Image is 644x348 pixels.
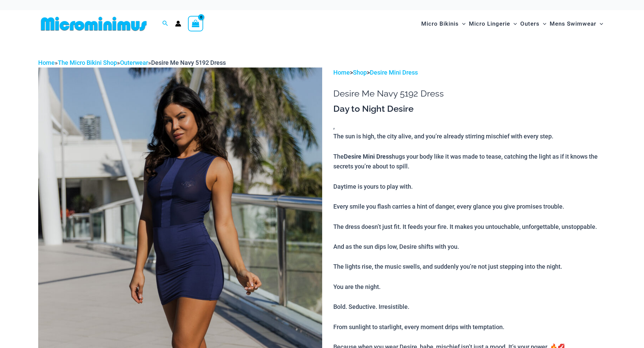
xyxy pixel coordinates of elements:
[550,15,596,32] span: Mens Swimwear
[596,15,603,32] span: Menu Toggle
[333,69,350,76] a: Home
[333,103,606,115] h3: Day to Night Desire
[175,21,181,27] a: Account icon link
[519,14,548,34] a: OutersMenu ToggleMenu Toggle
[540,15,546,32] span: Menu Toggle
[520,15,540,32] span: Outers
[188,16,204,31] a: View Shopping Cart, empty
[370,69,418,76] a: Desire Mini Dress
[151,59,226,66] span: Desire Me Navy 5192 Dress
[38,16,149,31] img: MM SHOP LOGO FLAT
[467,14,519,34] a: Micro LingerieMenu ToggleMenu Toggle
[353,69,367,76] a: Shop
[38,59,226,66] span: » » »
[421,15,459,32] span: Micro Bikinis
[120,59,148,66] a: Outerwear
[548,14,605,34] a: Mens SwimwearMenu ToggleMenu Toggle
[344,152,392,160] b: Desire Mini Dress
[333,68,606,78] p: > >
[419,12,606,35] nav: Site Navigation
[420,14,467,34] a: Micro BikinisMenu ToggleMenu Toggle
[58,59,117,66] a: The Micro Bikini Shop
[162,20,168,28] a: Search icon link
[459,15,466,32] span: Menu Toggle
[38,59,55,66] a: Home
[469,15,510,32] span: Micro Lingerie
[510,15,517,32] span: Menu Toggle
[333,88,606,99] h1: Desire Me Navy 5192 Dress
